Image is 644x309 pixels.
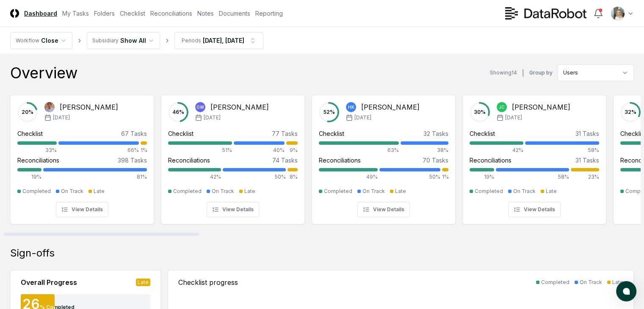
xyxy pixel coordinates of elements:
div: 42% [168,173,221,181]
a: Folders [94,9,115,18]
div: Checklist [17,129,43,138]
div: Late [94,188,105,195]
div: 42% [470,146,523,154]
div: 58% [496,173,569,181]
div: Checklist [168,129,193,138]
div: Overview [10,64,77,81]
span: [DATE] [505,114,522,121]
span: HK [348,104,354,110]
div: Completed [475,188,503,195]
img: DataRobot logo [505,7,586,19]
nav: breadcrumb [10,32,263,49]
div: 38% [401,146,448,154]
div: On Track [61,188,83,195]
div: Late [612,279,623,286]
img: ACg8ocKh93A2PVxV7CaGalYBgc3fGwopTyyIAwAiiQ5buQbeS2iRnTQ=s96-c [611,7,625,20]
div: Late [136,279,150,286]
div: [PERSON_NAME] [210,102,269,112]
a: Reconciliations [150,9,192,18]
div: On Track [580,279,602,286]
span: GW [196,104,204,110]
a: My Tasks [62,9,89,18]
a: Dashboard [24,9,57,18]
div: 77 Tasks [272,129,298,138]
div: 33% [17,146,57,154]
div: Reconciliations [168,156,210,165]
div: Checklist [470,129,495,138]
span: [DATE] [354,114,371,121]
div: 63% [319,146,399,154]
div: 8% [287,173,298,181]
div: 49% [319,173,378,181]
div: 19% [470,173,494,181]
div: Completed [22,188,51,195]
div: 58% [525,146,599,154]
a: 20%Dina Abdelmageed[PERSON_NAME][DATE]Checklist67 Tasks33%66%1%Reconciliations398 Tasks19%81%Comp... [10,88,154,224]
button: View Details [357,202,410,217]
button: View Details [207,202,259,217]
a: Documents [219,9,250,18]
div: On Track [362,188,385,195]
div: Completed [541,279,569,286]
div: Completed [173,188,202,195]
div: Reconciliations [17,156,59,165]
div: Completed [324,188,352,195]
div: | [522,69,524,77]
div: 51% [168,146,232,154]
div: 50% [379,173,440,181]
a: Checklist [120,9,145,18]
div: Reconciliations [319,156,361,165]
button: View Details [508,202,561,217]
a: Reporting [255,9,283,18]
div: 81% [43,173,147,181]
div: Late [546,188,557,195]
span: [DATE] [53,114,70,121]
div: [PERSON_NAME] [361,102,420,112]
div: Checklist [319,129,344,138]
span: JC [499,104,505,110]
div: Late [244,188,255,195]
div: On Track [513,188,536,195]
div: Subsidiary [92,37,119,44]
div: 23% [571,173,599,181]
div: Late [395,188,406,195]
div: 66% [58,146,139,154]
img: Logo [10,9,19,18]
div: Sign-offs [10,246,634,260]
div: 74 Tasks [272,156,298,165]
button: Periods[DATE], [DATE] [174,32,263,49]
div: 67 Tasks [121,129,147,138]
img: Dina Abdelmageed [44,102,55,112]
div: Workflow [16,37,39,44]
div: Overall Progress [21,277,77,287]
div: 1% [442,173,448,181]
div: 40% [234,146,285,154]
a: Notes [197,9,214,18]
div: 31 Tasks [575,156,599,165]
div: 398 Tasks [118,156,147,165]
div: 32 Tasks [423,129,448,138]
div: 19% [17,173,41,181]
a: 30%JC[PERSON_NAME][DATE]Checklist31 Tasks42%58%Reconciliations31 Tasks19%58%23%CompletedOn TrackL... [462,88,606,224]
div: [PERSON_NAME] [512,102,570,112]
button: View Details [56,202,108,217]
div: 70 Tasks [423,156,448,165]
label: Group by [529,70,553,75]
a: 46%GW[PERSON_NAME][DATE]Checklist77 Tasks51%40%9%Reconciliations74 Tasks42%50%8%CompletedOn Track... [161,88,305,224]
button: atlas-launcher [616,281,636,301]
div: Checklist progress [178,277,238,287]
div: [DATE], [DATE] [203,36,244,45]
div: [PERSON_NAME] [60,102,118,112]
div: 1% [141,146,147,154]
a: 52%HK[PERSON_NAME][DATE]Checklist32 Tasks63%38%Reconciliations70 Tasks49%50%1%CompletedOn TrackLa... [312,88,456,224]
div: Showing 14 [490,69,517,77]
div: On Track [212,188,234,195]
div: 31 Tasks [575,129,599,138]
span: [DATE] [204,114,221,121]
div: 50% [223,173,286,181]
div: Reconciliations [470,156,511,165]
div: Periods [182,37,201,44]
div: 9% [286,146,298,154]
